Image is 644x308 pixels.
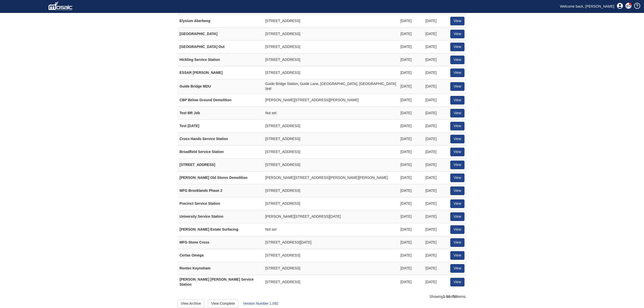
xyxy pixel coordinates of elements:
[450,82,464,91] a: View
[398,107,423,120] td: [DATE]
[423,107,444,120] td: [DATE]
[398,210,423,223] td: [DATE]
[180,176,247,180] strong: [PERSON_NAME] Old Stores Demolition
[423,249,444,262] td: [DATE]
[450,199,464,208] a: View
[398,66,423,79] td: [DATE]
[263,223,398,236] td: Not set
[398,172,423,184] td: [DATE]
[398,275,423,289] td: [DATE]
[263,249,398,262] td: [STREET_ADDRESS]
[177,294,467,299] div: Showing of items.
[48,1,74,11] img: logo_white.png
[180,201,220,206] strong: Precinct Service Station
[180,227,238,231] strong: [PERSON_NAME] Estate Surfacing
[263,197,398,210] td: [STREET_ADDRESS]
[453,295,457,299] b: 50
[423,275,444,289] td: [DATE]
[450,186,464,195] a: View
[398,28,423,41] td: [DATE]
[443,295,450,299] b: 1-50
[243,301,278,305] a: Version Number 1.092
[450,225,464,234] a: View
[450,109,464,117] a: View
[398,54,423,66] td: [DATE]
[423,28,444,41] td: [DATE]
[180,240,209,244] strong: MFG Stone Cross
[398,79,423,94] td: [DATE]
[398,197,423,210] td: [DATE]
[450,30,464,38] a: View
[423,236,444,249] td: [DATE]
[263,262,398,275] td: [STREET_ADDRESS]
[263,79,398,94] td: Guide Bridge Station, Guide Lane, [GEOGRAPHIC_DATA], [GEOGRAPHIC_DATA] 5HF
[263,66,398,79] td: [STREET_ADDRESS]
[423,159,444,172] td: [DATE]
[423,197,444,210] td: [DATE]
[450,161,464,169] a: View
[398,262,423,275] td: [DATE]
[180,19,210,23] strong: Elysium Aberbeeg
[180,45,225,49] strong: [GEOGRAPHIC_DATA] Out
[180,84,211,88] strong: Guide Bridge MDU
[180,150,224,154] strong: Broadfield Service Station
[263,107,398,120] td: Not set
[263,184,398,197] td: [STREET_ADDRESS]
[450,212,464,221] a: View
[180,266,210,270] strong: Rontec Keynsham
[622,285,640,304] iframe: Chat
[180,137,228,141] strong: Cross Hands Service Station
[180,32,218,36] strong: [GEOGRAPHIC_DATA]
[398,133,423,146] td: [DATE]
[556,3,618,10] a: Welcome back, [PERSON_NAME]
[450,56,464,64] a: View
[423,15,444,28] td: [DATE]
[263,236,398,249] td: [STREET_ADDRESS][DATE]
[423,120,444,133] td: [DATE]
[423,66,444,79] td: [DATE]
[398,120,423,133] td: [DATE]
[180,111,200,115] strong: Test BR Job
[398,236,423,249] td: [DATE]
[263,94,398,107] td: [PERSON_NAME][STREET_ADDRESS][PERSON_NAME]
[208,299,238,308] a: View Complete
[180,214,223,218] strong: University Service Station
[180,163,215,167] strong: [STREET_ADDRESS]
[263,54,398,66] td: [STREET_ADDRESS]
[398,159,423,172] td: [DATE]
[398,41,423,54] td: [DATE]
[398,94,423,107] td: [DATE]
[398,223,423,236] td: [DATE]
[450,135,464,143] a: View
[423,172,444,184] td: [DATE]
[450,17,464,25] a: View
[263,41,398,54] td: [STREET_ADDRESS]
[450,69,464,77] a: View
[263,146,398,159] td: [STREET_ADDRESS]
[423,79,444,94] td: [DATE]
[450,278,464,286] a: View
[423,94,444,107] td: [DATE]
[450,251,464,260] a: View
[423,41,444,54] td: [DATE]
[423,223,444,236] td: [DATE]
[450,43,464,51] a: View
[180,71,223,75] strong: ESSAR [PERSON_NAME]
[263,172,398,184] td: [PERSON_NAME][STREET_ADDRESS][PERSON_NAME][PERSON_NAME]
[180,253,204,257] strong: Certas Omega
[398,146,423,159] td: [DATE]
[398,249,423,262] td: [DATE]
[398,15,423,28] td: [DATE]
[180,124,199,128] strong: Test [DATE]
[263,210,398,223] td: [PERSON_NAME][STREET_ADDRESS][DATE]
[450,148,464,156] a: View
[450,174,464,182] a: View
[180,189,222,193] strong: MFG Brooklands Phase 2
[263,15,398,28] td: [STREET_ADDRESS]
[180,58,220,62] strong: Hickling Service Station
[423,184,444,197] td: [DATE]
[450,238,464,247] a: View
[177,299,204,308] a: View Archive
[180,98,231,102] strong: CBP Below Ground Demolition
[423,146,444,159] td: [DATE]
